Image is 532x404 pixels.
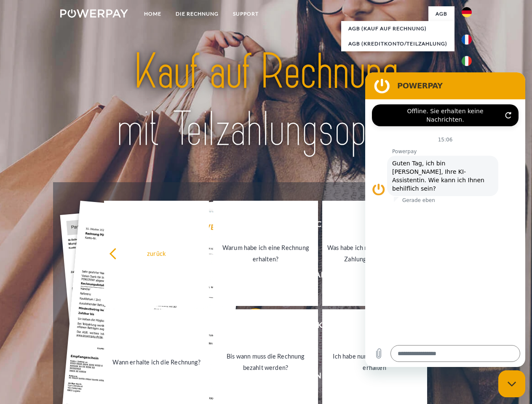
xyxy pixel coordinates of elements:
[428,6,454,21] a: agb
[109,356,204,367] div: Wann erhalte ich die Rechnung?
[80,40,452,161] img: title-powerpay_de.svg
[462,56,472,66] img: it
[322,201,427,306] a: Was habe ich noch offen, ist meine Zahlung eingegangen?
[226,6,266,21] a: SUPPORT
[60,9,128,18] img: logo-powerpay-white.svg
[168,6,226,21] a: DIE RECHNUNG
[365,72,525,367] iframe: Messaging-Fenster
[462,7,472,17] img: de
[462,35,472,45] img: fr
[218,351,313,373] div: Bis wann muss die Rechnung bezahlt werden?
[341,21,454,36] a: AGB (Kauf auf Rechnung)
[341,36,454,51] a: AGB (Kreditkonto/Teilzahlung)
[109,247,204,259] div: zurück
[327,351,422,373] div: Ich habe nur eine Teillieferung erhalten
[327,242,422,265] div: Was habe ich noch offen, ist meine Zahlung eingegangen?
[218,242,313,265] div: Warum habe ich eine Rechnung erhalten?
[137,6,168,21] a: Home
[498,370,525,397] iframe: Schaltfläche zum Öffnen des Messaging-Fensters; Konversation läuft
